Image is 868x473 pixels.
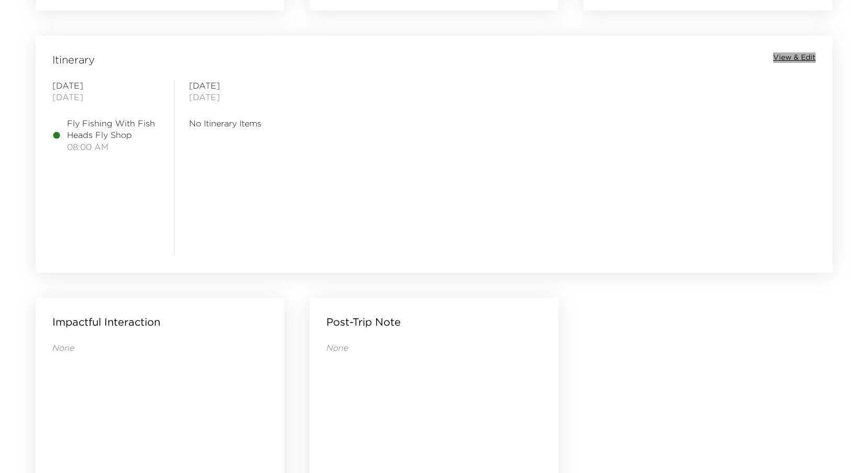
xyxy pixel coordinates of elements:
[52,91,159,103] span: [DATE]
[326,342,542,353] p: None
[189,80,296,91] span: [DATE]
[189,91,296,103] span: [DATE]
[189,117,296,129] span: No Itinerary Items
[773,52,816,63] button: View & Edit
[67,117,159,141] span: Fly Fishing With Fish Heads Fly Shop
[52,315,160,329] p: Impactful Interaction
[67,141,159,153] span: 08:00 AM
[52,342,268,353] p: None
[326,315,401,329] p: Post-Trip Note
[52,52,95,67] span: Itinerary
[52,80,159,91] span: [DATE]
